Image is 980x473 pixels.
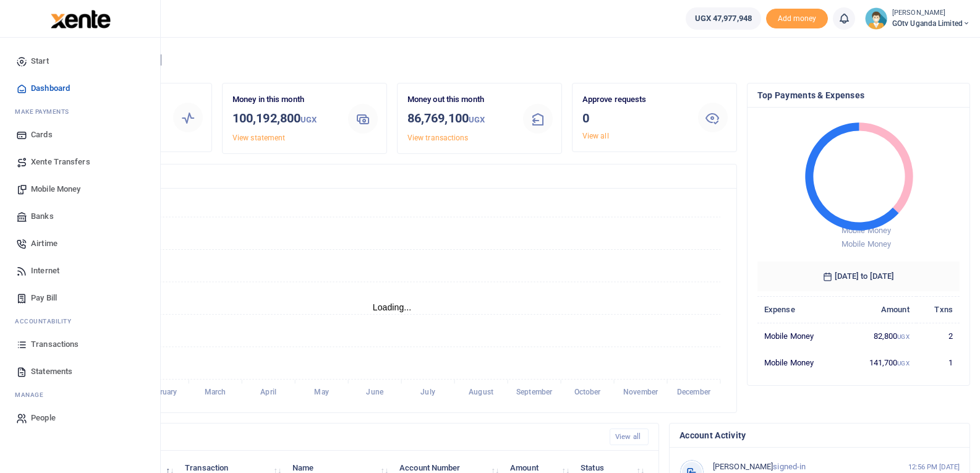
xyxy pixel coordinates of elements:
span: Start [31,55,49,67]
span: Mobile Money [842,226,891,235]
a: Xente Transfers [10,148,150,176]
a: View all [610,428,649,445]
span: Banks [31,210,54,223]
tspan: April [260,388,276,397]
p: Money out this month [407,93,513,106]
tspan: July [420,388,435,397]
small: UGX [897,333,909,340]
tspan: November [623,388,658,397]
a: Internet [10,257,150,284]
text: Loading... [373,302,412,312]
span: Xente Transfers [31,156,90,168]
a: Mobile Money [10,176,150,203]
small: [PERSON_NAME] [892,8,970,19]
tspan: June [366,388,383,397]
tspan: September [516,388,553,397]
span: anage [21,390,44,399]
a: People [10,404,150,432]
td: 1 [916,349,960,375]
tspan: October [574,388,602,397]
td: 141,700 [843,349,916,375]
h4: Account Activity [680,428,960,442]
span: People [31,412,56,424]
li: Wallet ballance [681,7,766,30]
li: M [10,102,150,121]
tspan: August [469,388,493,397]
tspan: February [147,388,177,397]
span: Cards [31,129,53,141]
span: ake Payments [21,107,69,116]
h4: Transactions Overview [58,169,726,183]
a: Banks [10,203,150,230]
span: UGX 47,977,948 [695,12,752,25]
a: profile-user [PERSON_NAME] GOtv Uganda Limited [865,7,970,30]
h4: Hello [PERSON_NAME] [47,53,970,67]
th: Expense [757,296,843,323]
span: Mobile Money [31,183,80,195]
small: UGX [300,115,317,124]
h3: 86,769,100 [407,109,513,129]
tspan: December [677,388,711,397]
span: Mobile Money [842,239,891,249]
a: Cards [10,121,150,148]
p: Approve requests [582,93,688,106]
a: Add money [766,13,828,22]
h3: 100,192,800 [232,109,338,129]
span: Statements [31,365,72,378]
a: Pay Bill [10,284,150,312]
li: Toup your wallet [766,9,828,29]
span: Internet [31,265,59,277]
td: 82,800 [843,323,916,349]
span: Add money [766,9,828,29]
tspan: March [205,388,226,397]
a: View transactions [407,134,469,142]
small: UGX [469,115,485,124]
img: profile-user [865,7,887,30]
h4: Top Payments & Expenses [757,88,960,102]
tspan: May [314,388,328,397]
a: Statements [10,358,150,385]
span: Airtime [31,237,58,250]
a: Dashboard [10,75,150,102]
span: Transactions [31,338,79,351]
span: [PERSON_NAME] [713,462,773,471]
span: GOtv Uganda Limited [892,18,970,29]
a: Airtime [10,230,150,257]
li: M [10,385,150,404]
h4: Recent Transactions [58,430,600,444]
a: View all [582,132,609,140]
a: logo-small logo-large logo-large [49,14,111,23]
a: Transactions [10,331,150,358]
th: Amount [843,296,916,323]
td: Mobile Money [757,349,843,375]
span: countability [24,317,71,326]
a: View statement [232,134,285,142]
span: Dashboard [31,82,70,95]
span: Pay Bill [31,292,57,304]
td: 2 [916,323,960,349]
td: Mobile Money [757,323,843,349]
img: logo-large [51,10,111,28]
a: Start [10,48,150,75]
li: Ac [10,312,150,331]
h6: [DATE] to [DATE] [757,262,960,291]
p: Money in this month [232,93,338,106]
small: 12:56 PM [DATE] [908,462,960,472]
small: UGX [897,360,909,367]
h3: 0 [582,109,688,127]
th: Txns [916,296,960,323]
a: UGX 47,977,948 [686,7,761,30]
